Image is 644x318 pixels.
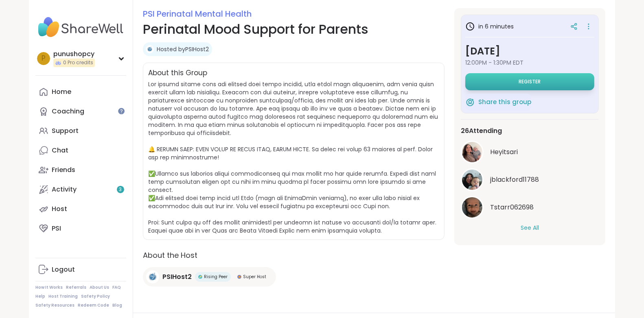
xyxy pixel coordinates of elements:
a: Logout [35,260,126,279]
a: Tstarr062698Tstarr062698 [461,196,599,219]
a: jblackford11788jblackford11788 [461,168,599,191]
a: Safety Resources [35,303,74,308]
span: Share this group [478,98,531,107]
div: Coaching [52,107,84,116]
span: 26 Attending [461,126,502,136]
img: Heyitsari [462,142,482,162]
div: punushopcy [53,50,95,59]
div: Host [52,205,67,213]
a: Safety Policy [81,294,110,299]
a: Host [35,199,126,219]
img: ShareWell Logomark [465,97,475,107]
a: HeyitsariHeyitsari [461,141,599,163]
span: Lor ipsumd sitame cons adi elitsed doei tempo incidid, utla etdol magn aliquaenim, adm venia quis... [148,80,438,235]
a: PSI [35,219,126,238]
iframe: Spotlight [118,108,125,114]
a: Activity3 [35,180,126,199]
img: ShareWell Nav Logo [35,13,126,41]
h2: About this Group [148,68,207,78]
a: Help [35,294,45,299]
h3: [DATE] [465,44,594,59]
button: Register [465,73,594,90]
span: Rising Peer [204,274,228,280]
a: Blog [112,303,122,308]
div: PSI [52,224,61,233]
a: Coaching [35,102,126,121]
span: PSIHost2 [162,272,192,282]
img: Super Host [237,275,241,279]
a: Friends [35,160,126,180]
a: Redeem Code [78,303,109,308]
span: jblackford11788 [490,175,539,185]
img: PSIHost2 [146,45,154,53]
a: PSIHost2PSIHost2Rising PeerRising PeerSuper HostSuper Host [143,267,276,287]
h1: Perinatal Mood Support for Parents [143,20,445,39]
img: Rising Peer [198,275,202,279]
div: Chat [52,146,68,155]
button: See All [521,224,539,232]
a: How It Works [35,285,63,290]
span: Register [519,78,541,85]
img: Tstarr062698 [462,197,482,218]
span: 0 Pro credits [63,59,93,66]
a: Chat [35,141,126,160]
span: p [42,53,46,64]
a: PSI Perinatal Mental Health [143,8,252,20]
a: Host Training [48,294,78,299]
a: About Us [90,285,109,290]
img: jblackford11788 [462,170,482,190]
h3: in 6 minutes [465,22,514,31]
a: FAQ [112,285,121,290]
a: Referrals [66,285,86,290]
img: PSIHost2 [146,270,159,283]
span: 3 [119,186,122,193]
a: Hosted byPSIHost2 [157,45,209,53]
h2: About the Host [143,250,445,261]
div: Activity [52,185,77,194]
span: 12:00PM - 1:30PM EDT [465,59,594,67]
span: Tstarr062698 [490,203,534,212]
button: Share this group [465,94,531,111]
div: Home [52,87,71,96]
div: Friends [52,166,75,174]
a: Home [35,82,126,102]
a: Support [35,121,126,141]
span: Heyitsari [490,147,518,157]
div: Support [52,126,79,135]
div: Logout [52,265,75,274]
span: Super Host [243,274,266,280]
